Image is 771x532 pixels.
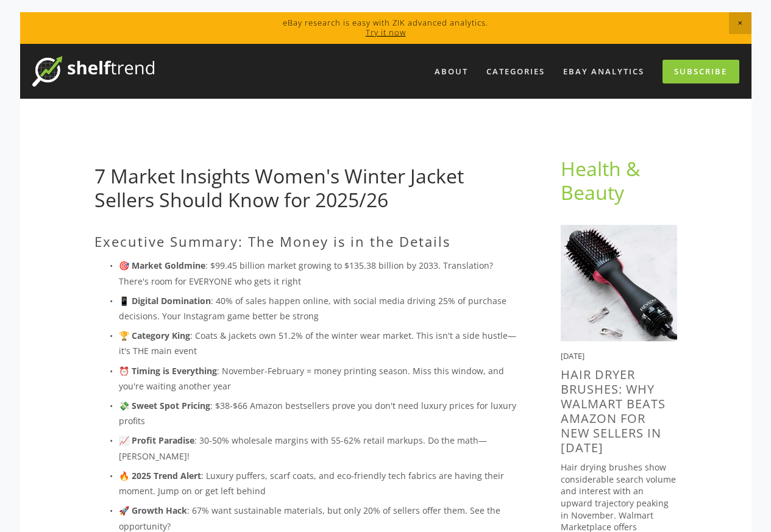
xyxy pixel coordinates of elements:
[119,258,522,288] p: : $99.45 billion market growing to $135.38 billion by 2033. Translation? There's room for EVERYON...
[119,433,522,463] p: : 30-50% wholesale margins with 55-62% retail markups. Do the math—[PERSON_NAME]!
[94,233,522,249] h2: Executive Summary: The Money is in the Details
[478,62,553,82] div: Categories
[119,260,205,271] strong: 🎯 Market Goldmine
[119,505,187,516] strong: 🚀 Growth Hack
[94,163,464,212] a: 7 Market Insights Women's Winter Jacket Sellers Should Know for 2025/26
[119,400,210,411] strong: 💸 Sweet Spot Pricing
[561,350,584,361] time: [DATE]
[663,60,739,83] a: Subscribe
[119,434,194,446] strong: 📈 Profit Paradise
[366,27,406,38] a: Try it now
[729,12,751,34] span: Close Announcement
[119,295,211,307] strong: 📱 Digital Domination
[561,225,677,341] img: Hair Dryer Brushes: Why Walmart Beats Amazon for New Sellers in 2025
[119,363,522,394] p: : November-February = money printing season. Miss this window, and you're waiting another year
[32,56,154,87] img: ShelfTrend
[119,365,217,377] strong: ⏰ Timing is Everything
[561,155,645,205] a: Health & Beauty
[427,62,476,82] a: About
[119,398,522,428] p: : $38-$66 Amazon bestsellers prove you don't need luxury prices for luxury profits
[119,468,522,498] p: : Luxury puffers, scarf coats, and eco-friendly tech fabrics are having their moment. Jump on or ...
[119,330,190,341] strong: 🏆 Category King
[119,328,522,358] p: : Coats & jackets own 51.2% of the winter wear market. This isn't a side hustle—it's THE main event
[561,366,666,456] a: Hair Dryer Brushes: Why Walmart Beats Amazon for New Sellers in [DATE]
[555,62,652,82] a: eBay Analytics
[119,470,201,481] strong: 🔥 2025 Trend Alert
[119,293,522,324] p: : 40% of sales happen online, with social media driving 25% of purchase decisions. Your Instagram...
